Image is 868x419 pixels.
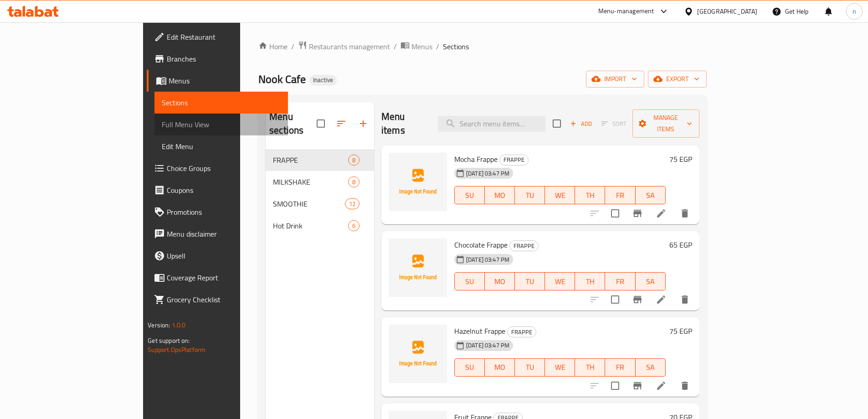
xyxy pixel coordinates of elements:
[462,255,513,264] span: [DATE] 03:47 PM
[575,272,605,290] button: TH
[147,179,288,201] a: Coupons
[639,361,662,374] span: SA
[669,153,692,166] h6: 75 EGP
[609,189,632,202] span: FR
[148,344,205,356] a: Support.OpsPlatform
[258,41,707,52] nav: breadcrumb
[348,155,360,166] div: items
[266,215,374,237] div: Hot Drink6
[273,198,345,209] div: SMOOTHIE
[640,112,692,135] span: Manage items
[154,92,288,114] a: Sections
[605,186,635,204] button: FR
[549,361,571,374] span: WE
[167,207,281,217] span: Promotions
[349,222,359,230] span: 6
[147,267,288,289] a: Coverage Report
[669,238,692,251] h6: 65 EGP
[167,163,281,174] span: Choice Groups
[458,275,481,288] span: SU
[273,220,348,231] span: Hot Drink
[648,71,707,88] button: export
[485,272,515,290] button: MO
[349,178,359,186] span: 8
[605,272,635,290] button: FR
[291,41,294,52] li: /
[545,358,575,377] button: WE
[515,186,545,204] button: TU
[586,71,644,88] button: import
[394,41,397,52] li: /
[167,185,281,196] span: Coupons
[349,156,359,165] span: 8
[639,189,662,202] span: SA
[605,358,635,377] button: FR
[273,155,348,166] span: FRAPPE
[627,375,648,397] button: Branch-specific-item
[147,157,288,179] a: Choice Groups
[593,73,637,85] span: import
[454,186,485,204] button: SU
[606,204,625,223] span: Select to update
[500,155,528,165] span: FRAPPE
[488,275,511,288] span: MO
[606,290,625,309] span: Select to update
[298,41,390,52] a: Restaurants management
[547,114,566,133] span: Select section
[454,272,485,290] button: SU
[488,189,511,202] span: MO
[266,149,374,171] div: FRAPPE8
[519,275,541,288] span: TU
[162,141,281,152] span: Edit Menu
[519,189,541,202] span: TU
[575,358,605,377] button: TH
[674,202,696,224] button: delete
[488,361,511,374] span: MO
[411,41,432,52] span: Menus
[508,327,536,337] span: FRAPPE
[579,189,601,202] span: TH
[162,97,281,108] span: Sections
[636,272,666,290] button: SA
[167,53,281,64] span: Branches
[309,76,337,84] span: Inactive
[569,119,593,129] span: Add
[454,238,508,252] span: Chocolate Frappe
[462,169,513,178] span: [DATE] 03:47 PM
[627,202,648,224] button: Branch-specific-item
[167,31,281,42] span: Edit Restaurant
[674,289,696,310] button: delete
[636,186,666,204] button: SA
[154,114,288,135] a: Full Menu View
[147,26,288,48] a: Edit Restaurant
[167,250,281,261] span: Upsell
[515,272,545,290] button: TU
[172,319,186,331] span: 1.0.0
[381,110,427,137] h2: Menu items
[148,335,190,347] span: Get support on:
[462,341,513,350] span: [DATE] 03:47 PM
[454,324,505,338] span: Hazelnut Frappe
[269,110,317,137] h2: Menu sections
[596,117,632,131] span: Select section first
[485,358,515,377] button: MO
[389,238,447,297] img: Chocolate Frappe
[167,272,281,283] span: Coverage Report
[266,171,374,193] div: MILKSHAKE8
[352,113,374,134] button: Add section
[147,245,288,267] a: Upsell
[598,6,654,17] div: Menu-management
[438,116,545,132] input: search
[656,380,667,391] a: Edit menu item
[147,70,288,92] a: Menus
[458,361,481,374] span: SU
[330,113,352,134] span: Sort sections
[311,114,330,133] span: Select all sections
[639,275,662,288] span: SA
[507,326,536,337] div: FRAPPE
[579,275,601,288] span: TH
[697,6,757,16] div: [GEOGRAPHIC_DATA]
[627,289,648,310] button: Branch-specific-item
[436,41,439,52] li: /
